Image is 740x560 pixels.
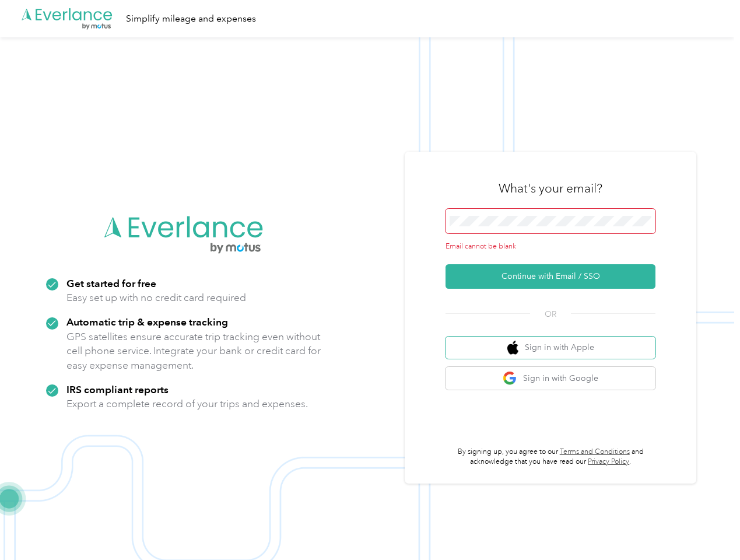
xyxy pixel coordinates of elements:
p: GPS satellites ensure accurate trip tracking even without cell phone service. Integrate your bank... [66,330,321,373]
p: Easy set up with no credit card required [66,290,246,305]
a: Privacy Policy [588,457,629,466]
img: google logo [503,371,517,386]
button: Continue with Email / SSO [446,264,655,289]
strong: Get started for free [66,277,156,289]
button: apple logoSign in with Apple [446,337,655,359]
div: Simplify mileage and expenses [126,12,256,26]
span: OR [530,308,571,320]
img: apple logo [507,341,519,355]
button: google logoSign in with Google [446,367,655,390]
p: By signing up, you agree to our and acknowledge that you have read our . [446,447,655,467]
h3: What's your email? [499,180,602,197]
p: Export a complete record of your trips and expenses. [66,397,308,411]
a: Terms and Conditions [560,447,630,456]
div: Email cannot be blank [446,242,655,252]
strong: IRS compliant reports [66,383,169,395]
strong: Automatic trip & expense tracking [66,316,228,328]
